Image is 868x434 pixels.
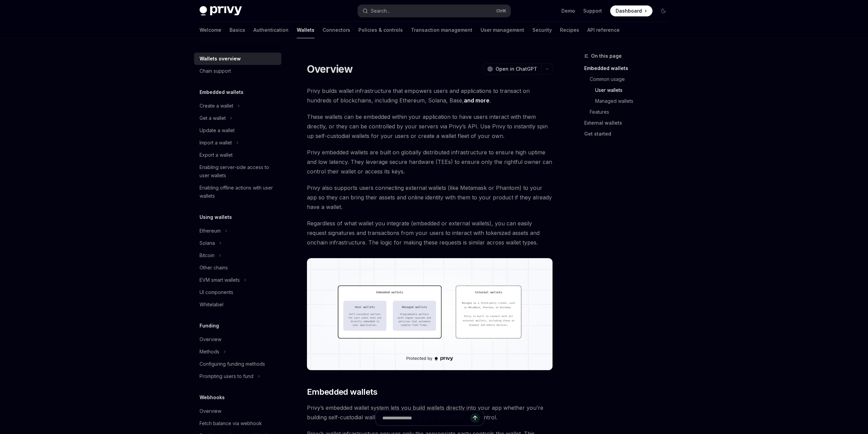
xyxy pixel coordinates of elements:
div: Prompting users to fund [200,372,253,380]
a: Demo [561,8,575,14]
a: Connectors [323,22,350,38]
span: On this page [591,52,622,60]
h5: Webhooks [200,393,225,402]
button: Send message [470,413,480,423]
a: Whitelabel [194,298,281,311]
a: Common usage [584,74,674,85]
button: Toggle Prompting users to fund section [194,370,281,382]
a: User wallets [584,85,674,96]
h5: Using wallets [200,213,232,221]
div: Other chains [200,264,228,272]
div: Create a wallet [200,102,233,110]
div: Update a wallet [200,126,235,135]
div: Bitcoin [200,251,215,260]
h5: Embedded wallets [200,88,244,96]
a: Dashboard [610,5,652,16]
a: UI components [194,286,281,298]
a: Enabling server-side access to user wallets [194,161,281,182]
div: Fetch balance via webhook [200,419,262,428]
a: Fetch balance via webhook [194,417,281,430]
img: images/walletoverview.png [307,258,553,370]
a: User management [481,22,524,38]
button: Toggle Create a wallet section [194,100,281,112]
a: Get started [584,128,674,139]
a: Update a wallet [194,124,281,137]
button: Open in ChatGPT [483,63,541,75]
a: Overview [194,405,281,417]
div: Import a wallet [200,139,232,147]
span: Regardless of what wallet you integrate (embedded or external wallets), you can easily request si... [307,219,553,247]
a: Features [584,107,674,117]
span: Embedded wallets [307,387,377,397]
a: API reference [587,22,620,38]
div: Whitelabel [200,300,223,309]
div: Ethereum [200,227,221,235]
a: Basics [230,22,245,38]
a: Export a wallet [194,149,281,161]
button: Toggle dark mode [658,5,669,16]
div: Configuring funding methods [200,360,265,368]
a: Policies & controls [358,22,403,38]
span: Privy’s embedded wallet system lets you build wallets directly into your app whether you’re build... [307,403,553,422]
a: Recipes [560,22,579,38]
a: Other chains [194,262,281,274]
div: Solana [200,239,215,247]
div: Enabling server-side access to user wallets [200,163,277,180]
a: Chain support [194,65,281,77]
a: Configuring funding methods [194,358,281,370]
a: Transaction management [411,22,472,38]
a: Overview [194,333,281,346]
a: Wallets [297,22,314,38]
div: Export a wallet [200,151,233,159]
a: Welcome [200,22,221,38]
div: Overview [200,407,221,415]
a: Security [532,22,552,38]
span: Ctrl K [496,8,506,14]
button: Toggle Get a wallet section [194,112,281,124]
a: Support [583,8,602,14]
button: Open search [358,5,511,17]
div: Overview [200,335,221,344]
div: UI components [200,288,233,296]
button: Toggle EVM smart wallets section [194,274,281,286]
a: Managed wallets [584,96,674,107]
a: Embedded wallets [584,63,674,74]
span: Dashboard [616,8,642,14]
img: dark logo [200,6,242,16]
a: External wallets [584,117,674,128]
div: Wallets overview [200,55,241,63]
div: EVM smart wallets [200,276,240,284]
button: Toggle Ethereum section [194,225,281,237]
span: These wallets can be embedded within your application to have users interact with them directly, ... [307,112,553,141]
div: Methods [200,348,219,356]
a: Authentication [253,22,289,38]
div: Chain support [200,67,231,75]
button: Toggle Import a wallet section [194,137,281,149]
button: Toggle Methods section [194,346,281,358]
div: Enabling offline actions with user wallets [200,184,277,200]
input: Ask a question... [382,410,470,425]
span: Open in ChatGPT [496,66,537,72]
h1: Overview [307,63,353,75]
a: and more [464,97,489,104]
a: Wallets overview [194,53,281,65]
div: Search... [371,7,390,15]
span: Privy embedded wallets are built on globally distributed infrastructure to ensure high uptime and... [307,148,553,176]
div: Get a wallet [200,114,226,122]
span: Privy builds wallet infrastructure that empowers users and applications to transact on hundreds o... [307,86,553,105]
button: Toggle Solana section [194,237,281,249]
span: Privy also supports users connecting external wallets (like Metamask or Phantom) to your app so t... [307,183,553,212]
a: Enabling offline actions with user wallets [194,182,281,202]
h5: Funding [200,322,219,330]
button: Toggle Bitcoin section [194,249,281,262]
